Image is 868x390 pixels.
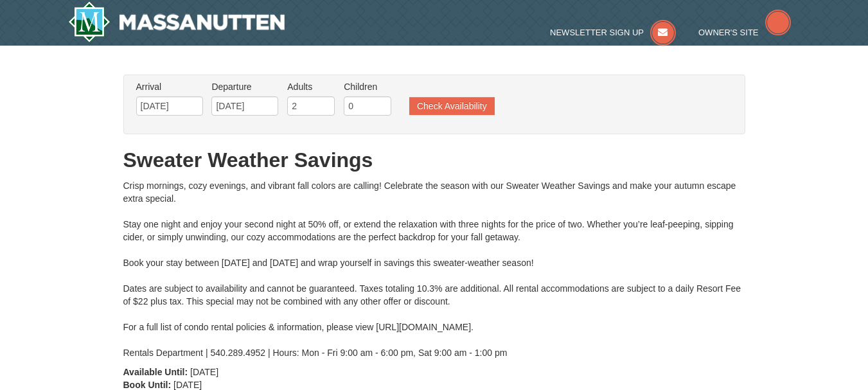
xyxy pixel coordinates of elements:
h1: Sweater Weather Savings [123,147,745,173]
span: [DATE] [173,380,202,390]
label: Children [344,80,391,93]
a: Owner's Site [698,28,791,37]
strong: Book Until: [123,380,172,390]
span: [DATE] [190,367,218,377]
a: Massanutten Resort [68,1,285,42]
img: Massanutten Resort Logo [68,1,285,42]
label: Departure [211,80,278,93]
a: Newsletter Sign Up [550,28,676,37]
label: Arrival [136,80,203,93]
span: Newsletter Sign Up [550,28,644,37]
button: Check Availability [409,97,495,115]
label: Adults [287,80,335,93]
strong: Available Until: [123,367,188,377]
div: Crisp mornings, cozy evenings, and vibrant fall colors are calling! Celebrate the season with our... [123,179,745,359]
span: Owner's Site [698,28,759,37]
